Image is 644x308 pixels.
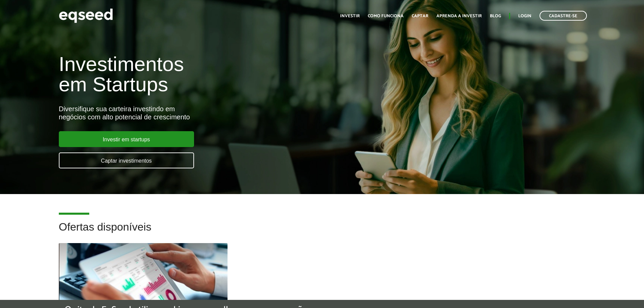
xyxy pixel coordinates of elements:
h2: Ofertas disponíveis [59,221,586,243]
a: Aprenda a investir [436,14,482,18]
a: Blog [490,14,501,18]
h1: Investimentos em Startups [59,54,371,95]
a: Investir [340,14,360,18]
a: Captar [412,14,428,18]
a: Investir em startups [59,131,194,147]
img: EqSeed [59,7,113,25]
div: Diversifique sua carteira investindo em negócios com alto potencial de crescimento [59,105,371,121]
a: Captar investimentos [59,152,194,168]
a: Cadastre-se [540,11,587,21]
a: Como funciona [368,14,404,18]
a: Login [518,14,531,18]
